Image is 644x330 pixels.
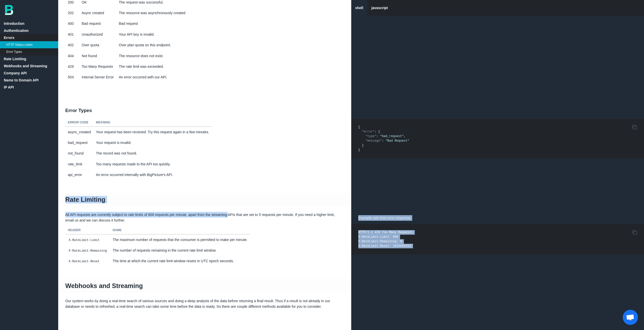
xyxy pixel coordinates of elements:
td: An error occurred with our API. [116,72,188,82]
td: The record was not found. [93,148,212,159]
td: The rate limit was exceeded. [116,61,188,72]
h1: Rate Limiting [58,193,351,207]
td: The number of requests remaining in the current rate limit window. [110,245,250,256]
span: "Bad Request" [386,139,409,143]
code: X-RateLimit-Limit [68,238,100,243]
th: Name [110,227,250,234]
td: Over quota [79,40,116,50]
td: Internal Server Error [79,72,116,82]
td: 429 [65,61,79,72]
td: api_error [65,169,93,180]
span: { [378,130,380,134]
span: } [362,144,364,147]
p: Our system works by doing a real-time search of various sources and doing a deep analysis of the ... [58,298,351,310]
span: : [375,130,376,134]
td: An error occurred internally with BigPicture's API. [93,169,212,180]
td: Bad request [116,18,188,29]
td: 401 [65,29,79,40]
th: Header [65,227,110,234]
th: Meaning [93,119,212,126]
td: Unauthorized [79,29,116,40]
td: 50X [65,72,79,82]
th: Error Code [65,119,93,126]
td: Your API key is invalid. [116,29,188,40]
td: Too Many Requests [79,61,116,72]
td: Too many requests made to the API too quickly. [93,159,212,169]
td: async_created [65,126,93,137]
h1: Webhooks and Streaming [58,279,351,293]
td: The maximum number of requests that the consumer is permitted to make per minute. [110,234,250,245]
span: "error" [362,130,375,134]
td: 404 [65,51,79,61]
td: rate_limit [65,159,93,169]
span: "message" [365,139,382,143]
td: Async created [79,8,116,18]
td: Bad request [79,18,116,29]
td: not_found [65,148,93,159]
span: "type" [365,135,376,138]
td: 400 [65,18,79,29]
div: Open chat [623,310,638,325]
td: The resource does not exist. [116,51,188,61]
code: X-RateLimit-Remaining [68,248,108,253]
code: X-RateLimit-Reset [68,259,100,264]
span: { [358,125,360,129]
h2: Error Types [58,102,351,119]
img: bp-logo-B-teal.svg [5,5,13,15]
span: : [382,139,384,143]
td: Not found [79,51,116,61]
td: 202 [65,8,79,18]
td: Your request has been received. Try this request again in a few minutes. [93,126,212,137]
td: Your request is invalid. [93,137,212,148]
td: The time at which the current rate limit window resets in UTC epoch seconds. [110,256,250,266]
td: Over plan quota on this endpoint. [116,40,188,50]
td: bad_request [65,137,93,148]
td: 402 [65,40,79,50]
span: } [358,148,360,152]
span: "bad_request" [380,135,404,138]
span: , [404,135,406,138]
span: : [377,135,378,138]
code: HTTP/1.1 429 Too Many Requests X-RateLimit-Limit: 600 X-RateLimit-Remaining: 0 X-RateLimit-Reset:... [358,231,413,248]
p: All API requests are currently subject to rate limits of 600 requests per minute, apart from the ... [58,212,351,223]
td: The resource was asynchronously created [116,8,188,18]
